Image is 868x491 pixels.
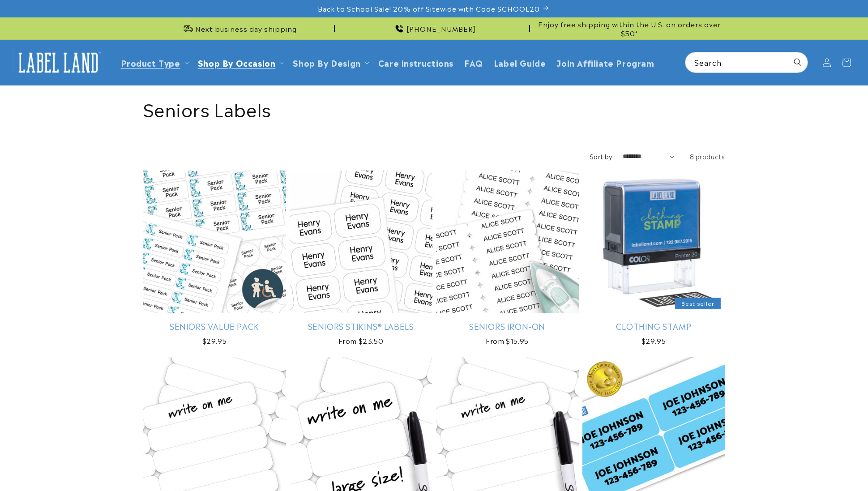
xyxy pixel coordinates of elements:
a: Care instructions [373,52,459,73]
a: Join Affiliate Program [551,52,659,73]
summary: Product Type [115,52,192,73]
h1: Seniors Labels [143,97,725,120]
div: Announcement [534,17,725,39]
span: Back to School Sale! 20% off Sitewide with Code SCHOOL20 [318,4,540,13]
span: Next business day shipping [195,24,297,33]
div: Announcement [338,17,530,39]
a: FAQ [459,52,488,73]
span: FAQ [464,57,483,68]
a: Label Land [10,45,107,80]
a: Shop By Design [293,56,360,68]
span: Care instructions [378,57,453,68]
span: [PHONE_NUMBER] [406,24,476,33]
a: Seniors Iron-On [436,321,579,331]
span: Label Guide [494,57,546,68]
a: Clothing Stamp [582,321,725,331]
span: Enjoy free shipping within the U.S. on orders over $50* [534,20,725,37]
button: Search [788,52,808,72]
span: Join Affiliate Program [556,57,654,68]
div: Announcement [143,17,335,39]
label: Sort by: [590,152,614,161]
a: Label Guide [488,52,552,73]
a: Seniors Value Pack [143,321,286,331]
summary: Shop By Occasion [192,52,288,73]
a: Seniors Stikins® Labels [290,321,432,331]
span: 8 products [690,152,725,161]
summary: Shop By Design [287,52,372,73]
img: Label Land [13,49,103,77]
span: Shop By Occasion [198,57,276,68]
a: Product Type [121,56,180,68]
